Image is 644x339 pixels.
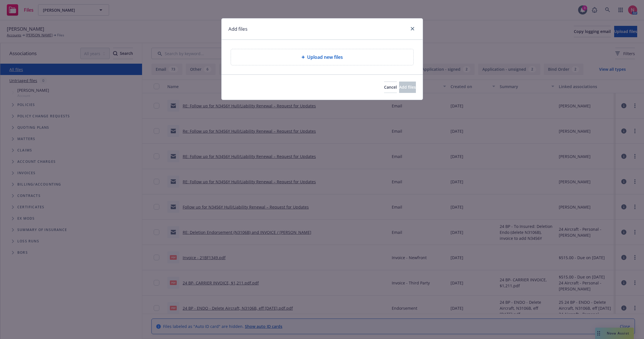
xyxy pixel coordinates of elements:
[399,82,416,93] button: Add files
[228,25,247,33] h1: Add files
[307,54,343,61] span: Upload new files
[384,84,397,90] span: Cancel
[399,84,416,90] span: Add files
[409,25,416,32] a: close
[384,82,397,93] button: Cancel
[231,49,414,65] div: Upload new files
